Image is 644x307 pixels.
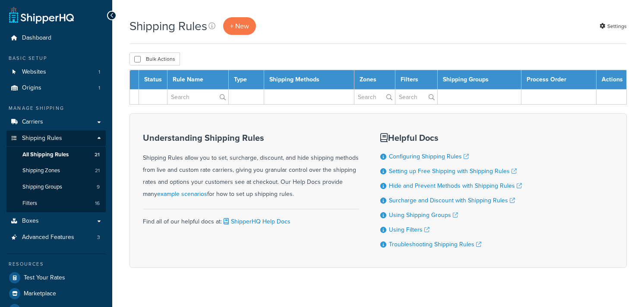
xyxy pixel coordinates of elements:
span: 3 [97,234,100,241]
a: ShipperHQ Home [9,6,74,24]
span: 1 [98,84,100,92]
th: Shipping Methods [264,70,354,90]
li: Websites [6,64,106,80]
a: Setting up Free Shipping with Shipping Rules [389,167,517,176]
a: Surcharge and Discount with Shipping Rules [389,196,515,205]
a: Carriers [6,114,106,130]
span: Shipping Groups [22,183,62,191]
span: 21 [95,151,100,158]
li: All Shipping Rules [6,147,106,163]
span: Advanced Features [22,234,74,241]
span: Shipping Rules [22,135,62,142]
span: 1 [98,68,100,76]
span: Websites [22,68,46,76]
span: Marketplace [24,290,56,298]
li: Shipping Zones [6,163,106,179]
a: Filters 16 [6,195,106,211]
li: Shipping Groups [6,179,106,195]
a: Configuring Shipping Rules [389,152,469,161]
a: Boxes [6,213,106,229]
li: Shipping Rules [6,130,106,212]
a: All Shipping Rules 21 [6,147,106,163]
div: Basic Setup [6,55,106,62]
span: Dashboard [22,34,51,42]
a: Shipping Rules [6,130,106,146]
th: Shipping Groups [438,70,521,90]
th: Status [139,70,167,90]
li: Filters [6,195,106,211]
a: Shipping Groups 9 [6,179,106,195]
span: Origins [22,84,41,92]
a: Websites 1 [6,64,106,80]
li: Origins [6,80,106,96]
th: Filters [395,70,438,90]
a: Shipping Zones 21 [6,163,106,179]
a: Marketplace [6,286,106,301]
span: Filters [22,200,37,207]
input: Search [354,90,395,104]
a: Troubleshooting Shipping Rules [389,240,481,249]
input: Search [167,90,228,104]
span: Shipping Zones [22,167,60,174]
a: Settings [600,20,627,32]
a: Using Shipping Groups [389,211,458,220]
div: Find all of our helpful docs at: [143,209,359,228]
span: Test Your Rates [24,274,65,282]
span: Carriers [22,118,43,126]
th: Zones [354,70,395,90]
a: + New [223,17,256,35]
span: + New [230,21,249,31]
a: ShipperHQ Help Docs [222,217,290,226]
h3: Helpful Docs [380,133,522,143]
span: All Shipping Rules [22,151,69,158]
a: Using Filters [389,225,429,234]
span: Boxes [22,217,39,225]
a: Hide and Prevent Methods with Shipping Rules [389,181,522,190]
span: 9 [97,183,100,191]
th: Process Order [521,70,597,90]
span: 21 [95,167,100,174]
th: Rule Name [167,70,229,90]
button: Bulk Actions [129,53,180,65]
h3: Understanding Shipping Rules [143,133,359,143]
h1: Shipping Rules [129,18,207,34]
div: Manage Shipping [6,105,106,112]
input: Search [395,90,437,104]
th: Actions [597,70,627,90]
a: Origins 1 [6,80,106,96]
div: Resources [6,260,106,268]
a: Advanced Features 3 [6,229,106,245]
a: Test Your Rates [6,270,106,285]
span: 16 [95,200,100,207]
li: Advanced Features [6,229,106,245]
th: Type [229,70,264,90]
a: Dashboard [6,30,106,46]
a: example scenarios [157,189,207,198]
div: Shipping Rules allow you to set, surcharge, discount, and hide shipping methods from live and cus... [143,133,359,200]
